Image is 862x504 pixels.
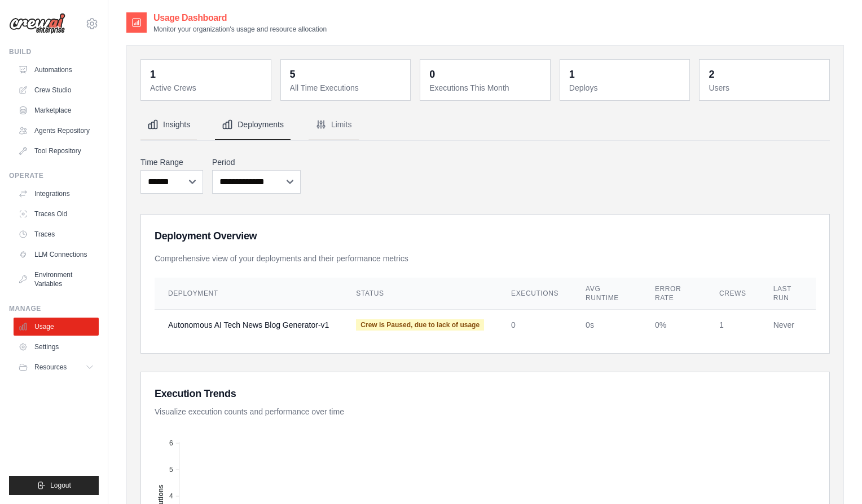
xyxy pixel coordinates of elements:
button: Logout [9,476,99,495]
dt: Deploys [569,82,683,93]
th: Error Rate [641,278,706,310]
a: Agents Repository [14,122,99,140]
tspan: 6 [169,439,173,447]
a: Tool Repository [14,142,99,160]
nav: Tabs [140,110,830,140]
td: 0 [498,310,572,340]
div: Manage [9,304,99,313]
a: LLM Connections [14,246,99,264]
a: Traces Old [14,205,99,223]
a: Automations [14,61,99,79]
div: Operate [9,171,99,180]
th: Executions [498,278,572,310]
h3: Execution Trends [155,386,816,402]
div: Build [9,47,99,56]
th: Crews [706,278,760,310]
img: Logo [9,13,65,34]
button: Deployments [215,110,291,140]
dt: All Time Executions [290,82,404,93]
th: Last Run [760,278,816,310]
td: Never [760,310,816,340]
div: 1 [150,66,156,82]
td: 1 [706,310,760,340]
p: Comprehensive view of your deployments and their performance metrics [155,253,816,264]
dt: Executions This Month [429,82,543,93]
td: 0% [641,310,706,340]
td: Autonomous AI Tech News Blog Generator-v1 [155,310,342,340]
tspan: 4 [169,492,173,500]
a: Integrations [14,185,99,203]
a: Usage [14,318,99,336]
label: Time Range [140,157,203,168]
th: Avg Runtime [572,278,641,310]
a: Marketplace [14,101,99,119]
h2: Usage Dashboard [153,11,327,25]
button: Limits [309,110,359,140]
div: 2 [709,66,714,82]
label: Period [212,157,301,168]
tspan: 5 [169,466,173,474]
td: 0s [572,310,641,340]
span: Resources [34,363,67,372]
a: Crew Studio [14,81,99,99]
a: Settings [14,338,99,356]
button: Insights [140,110,197,140]
a: Traces [14,225,99,243]
div: 0 [429,66,435,82]
p: Monitor your organization's usage and resource allocation [153,25,327,34]
div: 5 [290,66,296,82]
button: Resources [14,358,99,376]
p: Visualize execution counts and performance over time [155,406,816,417]
span: Crew is Paused, due to lack of usage [356,319,484,331]
dt: Active Crews [150,82,264,93]
div: 1 [569,66,575,82]
th: Deployment [155,278,342,310]
th: Status [342,278,498,310]
a: Environment Variables [14,266,99,293]
dt: Users [709,82,823,93]
h3: Deployment Overview [155,228,816,244]
span: Logout [50,481,71,490]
